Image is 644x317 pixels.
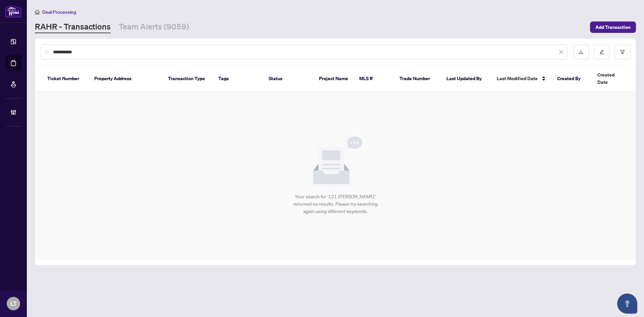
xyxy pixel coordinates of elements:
span: Add Transaction [595,22,631,33]
button: download [573,44,589,60]
span: Created Date [597,71,626,86]
button: filter [615,44,630,60]
img: logo [5,5,21,17]
th: Last Updated By [441,66,491,92]
div: Your search for '121 [PERSON_NAME] ' returned no results. Please try searching again using differ... [290,193,381,215]
a: RAHR - Transactions [35,21,111,33]
th: Property Address [89,66,163,92]
button: edit [594,44,609,60]
img: Null State Icon [309,137,362,188]
span: LT [10,299,17,308]
th: Project Name [314,66,354,92]
a: Team Alerts (9059) [119,21,189,33]
span: home [35,10,40,14]
th: Created By [552,66,592,92]
span: close [559,50,563,54]
th: MLS # [354,66,394,92]
span: Deal Processing [42,9,76,15]
th: Status [263,66,314,92]
th: Tags [213,66,263,92]
button: Open asap [617,294,637,314]
button: Add Transaction [590,21,636,33]
span: Last Modified Date [497,75,538,82]
th: Trade Number [394,66,441,92]
th: Ticket Number [42,66,89,92]
th: Transaction Type [163,66,213,92]
span: edit [599,50,604,54]
span: download [579,50,583,54]
th: Created Date [592,66,639,92]
th: Last Modified Date [491,66,552,92]
span: filter [620,50,625,54]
